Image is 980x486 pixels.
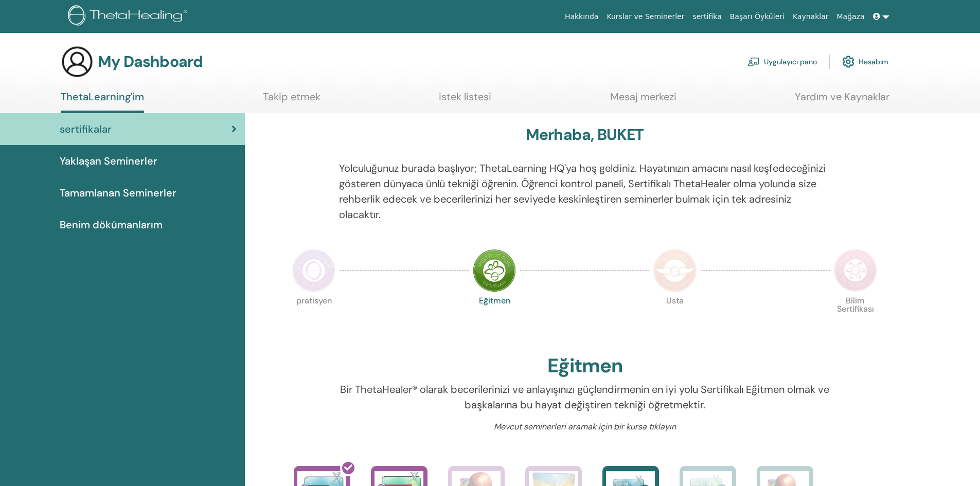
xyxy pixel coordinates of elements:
a: sertifika [688,7,725,26]
img: chalkboard-teacher.svg [747,57,760,66]
a: Yardım ve Kaynaklar [795,91,889,111]
a: ThetaLearning'im [61,91,144,113]
p: pratisyen [292,297,335,340]
img: Master [653,249,697,292]
p: Yolculuğunuz burada başlıyor; ThetaLearning HQ'ya hoş geldiniz. Hayatınızın amacını nasıl keşfede... [339,160,830,222]
img: Instructor [473,249,516,292]
h3: Merhaba, BUKET [526,125,644,144]
img: cog.svg [842,53,854,70]
p: Bir ThetaHealer® olarak becerilerinizi ve anlayışınızı güçlendirmenin en iyi yolu Sertifikalı Eği... [339,382,830,412]
img: Practitioner [292,249,335,292]
a: Takip etmek [263,91,320,111]
img: generic-user-icon.jpg [61,45,94,78]
p: Bilim Sertifikası [834,297,877,340]
a: Kaynaklar [789,7,833,26]
a: Mağaza [832,7,868,26]
span: Tamamlanan Seminerler [60,185,176,201]
a: Hesabım [842,50,888,73]
h3: My Dashboard [98,52,203,71]
a: Başarı Öyküleri [726,7,789,26]
span: Benim dökümanlarım [60,217,163,232]
span: Yaklaşan Seminerler [60,153,157,169]
img: Certificate of Science [834,249,877,292]
a: Mesaj merkezi [610,91,676,111]
p: Mevcut seminerleri aramak için bir kursa tıklayın [339,421,830,433]
a: Kurslar ve Seminerler [602,7,688,26]
span: sertifikalar [60,121,112,137]
h2: Eğitmen [547,354,622,378]
a: Uygulayıcı pano [747,50,817,73]
a: istek listesi [439,91,491,111]
p: Usta [653,297,697,340]
p: Eğitmen [473,297,516,340]
img: logo.png [68,5,191,28]
a: Hakkında [561,7,603,26]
